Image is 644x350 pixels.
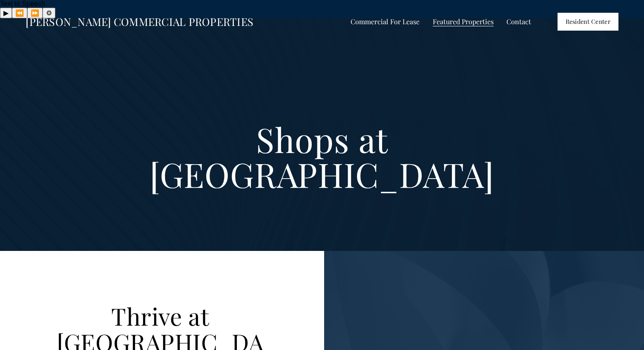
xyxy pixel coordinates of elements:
a: [PERSON_NAME] COMMERCIAL PROPERTIES [26,14,253,28]
span: Commercial For Lease [351,16,420,27]
a: Contact [506,16,531,28]
a: folder dropdown [351,16,420,28]
h1: Shops at [GEOGRAPHIC_DATA] [101,122,544,191]
a: folder dropdown [433,16,494,28]
a: Resident Center [558,13,618,30]
span: Featured Properties [433,16,494,27]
